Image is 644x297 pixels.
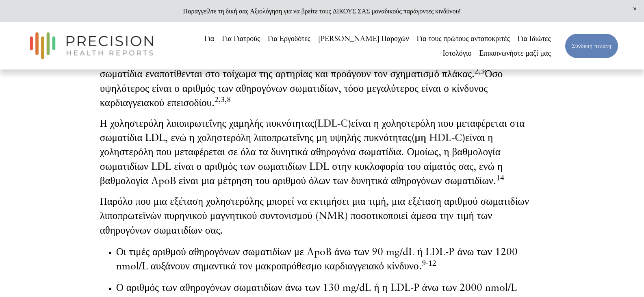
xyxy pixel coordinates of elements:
[268,34,310,43] font: Για Εργοδότες
[222,34,260,43] font: Για Γιατρούς
[565,33,618,59] a: Σύνδεση πελάτη
[442,49,471,57] font: Ιστολόγιο
[572,42,611,49] font: Σύνδεση πελάτη
[100,67,503,108] font: Όσο υψηλότερος είναι ο αριθμός των αθηρογόνων σωματιδίων, τόσο μεγαλύτερος είναι ο κίνδυνος καρδι...
[116,245,518,272] font: Οι τιμές αριθμού αθηρογόνων σωματιδίων με ApoB άνω των 90 mg/dL ή LDL-P άνω των 1200 nmol/L αυξάν...
[412,131,415,143] font: (
[462,131,465,143] font: )
[479,46,551,61] a: Επικοινωνήστε μαζί μας
[417,31,510,46] a: Για τους πρώτους ανταποκριτές
[417,34,510,43] font: Για τους πρώτους ανταποκριτές
[317,117,348,129] a: LDL-C
[415,131,462,143] a: μη HDL-C
[100,195,529,236] font: Παρόλο που μια εξέταση χοληστερόλης μπορεί να εκτιμήσει μια τιμή, μια εξέταση αριθμού σωματιδίων ...
[479,49,551,57] font: Επικοινωνήστε μαζί μας
[268,31,310,46] a: Για Εργοδότες
[100,131,503,186] font: είναι η χοληστερόλη που μεταφέρεται σε όλα τα δυνητικά αθηρογόνα σωματίδια. Ομοίως, η βαθμολογία ...
[100,117,314,129] font: Η χοληστερόλη λιποπρωτεΐνης χαμηλής πυκνότητας
[215,95,231,104] font: 2,3,8
[314,117,317,129] font: (
[498,193,644,297] iframe: Chat Widget
[422,258,436,267] font: 9-12
[496,173,504,182] font: 14
[204,31,214,46] a: Για
[318,31,409,46] a: [PERSON_NAME] Παροχών
[26,28,157,63] img: Αναφορές ακριβείας για την υγεία
[475,66,485,75] font: 2,3
[348,117,351,129] font: )
[442,46,471,61] a: Ιστολόγιο
[204,34,214,43] font: Για
[222,31,260,46] a: Για Γιατρούς
[518,31,551,46] a: Για Ιδιώτες
[318,34,409,43] font: [PERSON_NAME] Παροχών
[518,34,551,43] font: Για Ιδιώτες
[498,193,644,297] div: Widget συνομιλίας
